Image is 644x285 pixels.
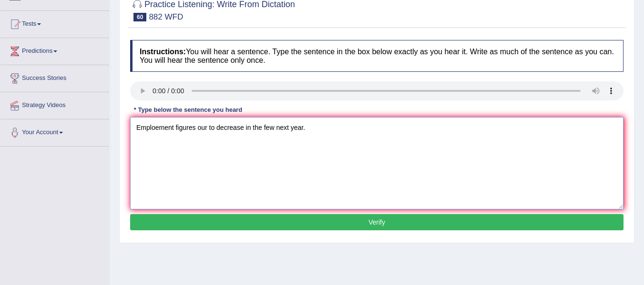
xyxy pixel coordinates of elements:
div: * Type below the sentence you heard [130,105,246,114]
small: 882 WFD [149,12,183,21]
h4: You will hear a sentence. Type the sentence in the box below exactly as you hear it. Write as muc... [130,40,624,72]
button: Verify [130,214,624,230]
a: Predictions [0,38,109,62]
b: Instructions: [140,48,186,56]
a: Strategy Videos [0,92,109,116]
a: Success Stories [0,65,109,89]
span: 60 [133,13,146,21]
a: Tests [0,11,109,35]
a: Your Account [0,119,109,143]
